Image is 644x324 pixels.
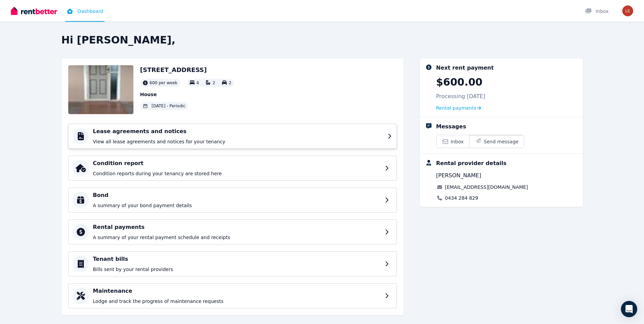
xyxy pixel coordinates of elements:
div: Rental provider details [436,159,507,167]
p: View all lease agreements and notices for your tenancy [93,138,384,145]
h4: Lease agreements and notices [93,127,384,136]
h4: Maintenance [93,287,381,295]
button: Send message [469,135,524,148]
p: $600.00 [436,76,483,88]
p: A summary of your rental payment schedule and receipts [93,234,381,241]
p: Processing [DATE] [436,92,485,101]
h4: Tenant bills [93,255,381,263]
div: Open Intercom Messenger [621,301,637,317]
div: Messages [436,123,466,131]
p: Bills sent by your rental providers [93,266,381,273]
span: 600 per week [150,80,178,86]
a: 0434 284 829 [445,195,478,201]
a: [EMAIL_ADDRESS][DOMAIN_NAME] [445,184,528,191]
img: leggemandy@yahoo.com [622,5,633,16]
p: Lodge and track the progress of maintenance requests [93,298,381,305]
span: [DATE] - Periodic [152,103,186,109]
div: Inbox [585,8,609,15]
img: RentBetter [11,6,57,16]
p: House [140,91,234,98]
h4: Rental payments [93,223,381,231]
span: 4 [197,80,199,85]
p: Condition reports during your tenancy are stored here [93,170,381,177]
span: 2 [213,80,215,85]
span: Inbox [451,138,464,145]
span: Rental payments [436,105,477,111]
h4: Condition report [93,159,381,167]
div: Next rent payment [436,64,494,72]
span: Send message [484,138,519,145]
img: Property Url [68,65,133,114]
a: Inbox [437,135,469,148]
h2: Hi [PERSON_NAME], [61,34,583,46]
h4: Bond [93,191,381,199]
span: 2 [229,80,232,85]
h2: [STREET_ADDRESS] [140,65,234,75]
a: Rental payments [436,105,481,111]
span: [PERSON_NAME] [436,172,481,180]
p: A summary of your bond payment details [93,202,381,209]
